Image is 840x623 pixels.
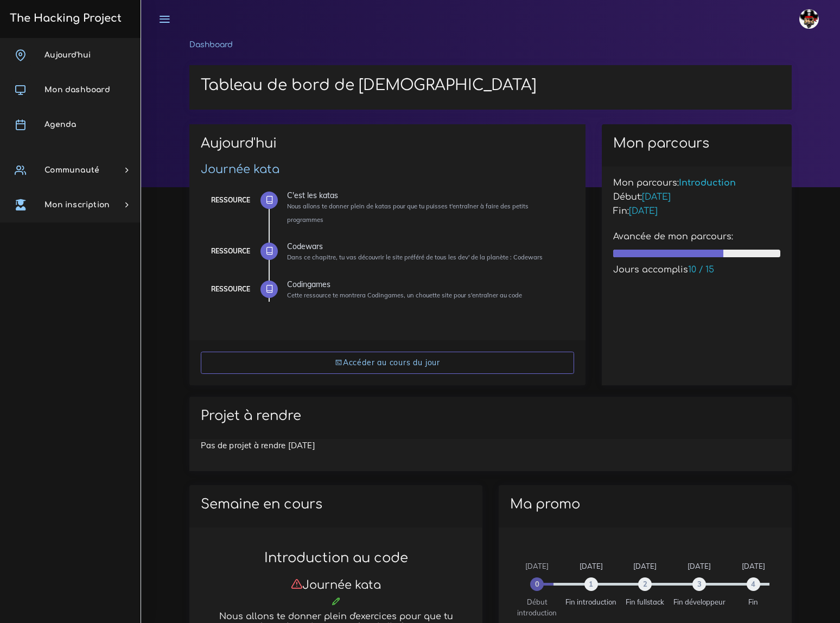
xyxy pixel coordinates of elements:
[44,86,110,94] span: Mon dashboard
[613,136,780,151] h2: Mon parcours
[211,283,250,295] div: Ressource
[287,291,522,299] small: Cette ressource te montrera Codingames, un chouette site pour s'entraîner au code
[517,597,557,617] span: Début introduction
[742,562,765,570] span: [DATE]
[44,201,110,209] span: Mon inscription
[799,9,819,29] img: avatar
[211,194,250,206] div: Ressource
[201,578,471,592] h3: Journée kata
[580,562,603,570] span: [DATE]
[613,265,780,275] h5: Jours accomplis
[201,550,471,566] h2: Introduction au code
[201,136,574,159] h2: Aujourd'hui
[510,497,780,512] h2: Ma promo
[44,166,99,174] span: Communauté
[613,232,780,242] h5: Avancée de mon parcours:
[613,192,780,202] h5: Début:
[747,577,760,591] span: 4
[692,577,706,591] span: 3
[201,408,780,424] h2: Projet à rendre
[688,265,714,275] span: 10 / 15
[638,577,652,591] span: 2
[565,597,616,606] span: Fin introduction
[287,192,566,199] div: C'est les katas
[642,192,671,202] span: [DATE]
[211,245,250,257] div: Ressource
[7,12,122,24] h3: The Hacking Project
[525,562,549,570] span: [DATE]
[626,597,664,606] span: Fin fullstack
[287,243,566,250] div: Codewars
[287,253,543,261] small: Dans ce chapitre, tu vas découvrir le site préféré de tous les dev' de la planète : Codewars
[613,178,780,188] h5: Mon parcours:
[530,577,544,591] span: 0
[287,202,529,224] small: Nous allons te donner plein de katas pour que tu puisses t'entraîner à faire des petits programmes
[633,562,657,570] span: [DATE]
[287,281,566,288] div: Codingames
[629,206,658,216] span: [DATE]
[201,439,780,452] p: Pas de projet à rendre [DATE]
[44,120,76,129] span: Agenda
[679,178,736,188] span: Introduction
[748,597,758,606] span: Fin
[201,163,279,176] a: Journée kata
[44,51,91,59] span: Aujourd'hui
[673,597,726,606] span: Fin développeur
[201,497,471,512] h2: Semaine en cours
[584,577,598,591] span: 1
[201,352,574,374] a: Accéder au cours du jour
[189,41,233,49] a: Dashboard
[613,206,780,217] h5: Fin:
[688,562,711,570] span: [DATE]
[201,77,780,95] h1: Tableau de bord de [DEMOGRAPHIC_DATA]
